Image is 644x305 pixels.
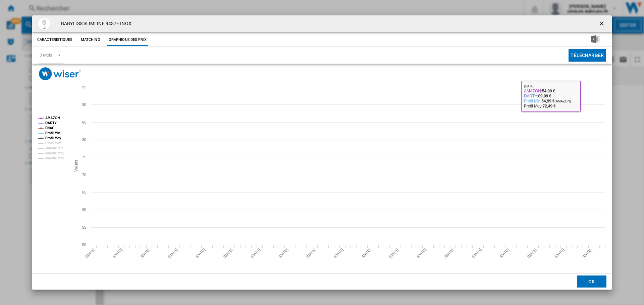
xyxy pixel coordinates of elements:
[76,34,105,46] button: Matching
[58,20,131,27] h4: BABYLISS SLIMLINE 9437E INOX
[278,248,289,259] tspan: [DATE]
[527,248,538,259] tspan: [DATE]
[45,146,63,150] tspan: Marché Min
[471,248,482,259] tspan: [DATE]
[82,225,86,229] tspan: 55
[45,126,54,130] tspan: FNAC
[82,138,86,142] tspan: 80
[577,276,606,288] button: OK
[569,49,606,62] button: Télécharger
[45,131,60,135] tspan: Profil Min
[195,248,206,259] tspan: [DATE]
[499,248,510,259] tspan: [DATE]
[581,34,610,46] button: Télécharger au format Excel
[554,248,565,259] tspan: [DATE]
[82,243,86,247] tspan: 50
[112,248,123,259] tspan: [DATE]
[45,121,57,125] tspan: DARTY
[36,34,74,46] button: Caractéristiques
[38,17,51,30] img: babyliss_9437e_s2104284970756A_154512756.jpg
[167,248,178,259] tspan: [DATE]
[82,173,86,177] tspan: 70
[333,248,344,259] tspan: [DATE]
[82,120,86,124] tspan: 85
[596,17,609,30] button: getI18NText('BUTTONS.CLOSE_DIALOG')
[32,15,612,290] md-dialog: Product popup
[82,155,86,159] tspan: 75
[223,248,234,259] tspan: [DATE]
[82,190,86,194] tspan: 65
[250,248,261,259] tspan: [DATE]
[582,248,593,259] tspan: [DATE]
[85,248,96,259] tspan: [DATE]
[39,67,81,80] img: logo_wiser_300x94.png
[598,20,606,28] ng-md-icon: getI18NText('BUTTONS.CLOSE_DIALOG')
[45,116,60,120] tspan: AMAZON
[140,248,151,259] tspan: [DATE]
[416,248,427,259] tspan: [DATE]
[74,160,78,172] tspan: Values
[82,85,86,89] tspan: 95
[107,34,148,46] button: Graphique des prix
[82,208,86,212] tspan: 60
[306,248,317,259] tspan: [DATE]
[40,53,52,58] div: 3 Mois
[591,35,599,43] img: excel-24x24.png
[361,248,372,259] tspan: [DATE]
[443,248,454,259] tspan: [DATE]
[82,102,86,106] tspan: 90
[45,136,61,140] tspan: Profil Moy
[45,156,64,160] tspan: Marché Max
[45,141,61,145] tspan: Profil Max
[388,248,399,259] tspan: [DATE]
[45,151,64,155] tspan: Marché Moy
